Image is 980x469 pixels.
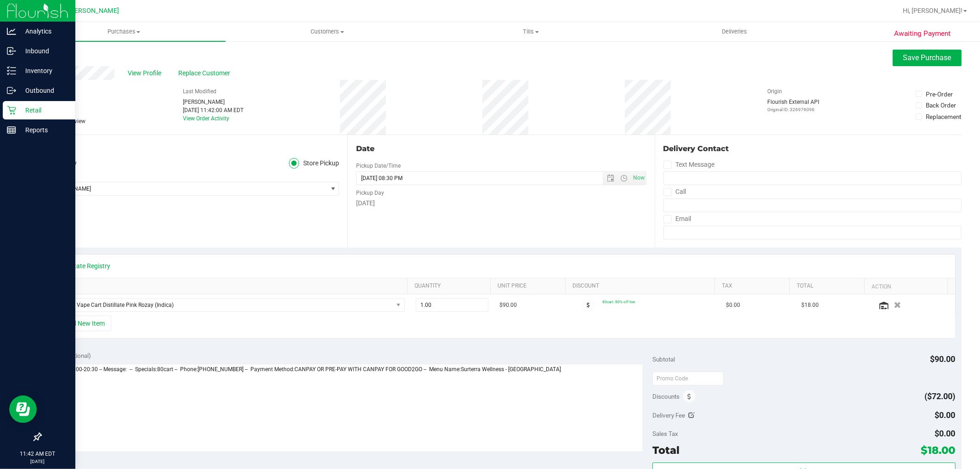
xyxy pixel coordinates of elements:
[356,143,646,154] div: Date
[663,185,686,198] label: Call
[935,410,956,420] span: $0.00
[289,158,340,169] label: Store Pickup
[652,372,724,385] input: Promo Code
[53,298,405,312] span: NO DATA FOUND
[22,28,226,36] span: Purchases
[663,212,691,226] label: Email
[53,299,393,311] span: FT 1g Vape Cart Distillate Pink Rozay (Indica)
[7,106,16,115] inline-svg: Retail
[16,105,71,116] p: Retail
[709,28,759,36] span: Deliveries
[16,65,71,76] p: Inventory
[602,299,635,304] span: 80cart: 80% off line
[183,98,244,106] div: [PERSON_NAME]
[16,26,71,37] p: Analytics
[7,66,16,75] inline-svg: Inventory
[356,162,401,170] label: Pickup Date/Time
[935,429,956,438] span: $0.00
[767,87,782,96] label: Origin
[4,458,71,465] p: [DATE]
[4,450,71,458] p: 11:42 AM EDT
[926,101,957,110] div: Back Order
[41,182,327,195] span: [PERSON_NAME]
[498,283,561,290] a: Unit Price
[179,68,234,78] span: Replace Customer
[68,7,119,15] span: [PERSON_NAME]
[22,22,226,41] a: Purchases
[603,175,618,182] span: Open the date view
[921,444,956,457] span: $18.00
[663,198,962,212] input: Format: (999) 999-9999
[894,28,951,39] span: Awaiting Payment
[429,22,633,41] a: Tills
[722,283,786,290] a: Tax
[903,7,963,14] span: Hi, [PERSON_NAME]!
[7,125,16,135] inline-svg: Reports
[652,412,685,419] span: Delivery Fee
[652,388,680,405] span: Discounts
[226,28,429,36] span: Customers
[16,85,71,96] p: Outbound
[572,283,711,290] a: Discount
[925,391,956,401] span: ($72.00)
[9,396,37,423] iframe: Resource center
[689,412,695,418] i: Edit Delivery Fee
[7,46,16,56] inline-svg: Inbound
[183,115,229,122] a: View Order Activity
[631,171,646,185] span: Set Current date
[652,356,675,363] span: Subtotal
[7,27,16,36] inline-svg: Analytics
[797,283,861,290] a: Total
[663,171,962,185] input: Format: (999) 999-9999
[616,175,632,182] span: Open the time view
[633,22,836,41] a: Deliveries
[183,87,216,96] label: Last Modified
[926,90,953,99] div: Pre-Order
[930,354,956,364] span: $90.00
[499,301,517,310] span: $90.00
[7,86,16,95] inline-svg: Outbound
[416,299,488,311] input: 1.00
[54,283,404,290] a: SKU
[767,98,819,113] div: Flourish External API
[926,112,962,121] div: Replacement
[356,198,646,208] div: [DATE]
[801,301,819,310] span: $18.00
[903,53,952,62] span: Save Purchase
[663,143,962,154] div: Delivery Contact
[327,182,339,195] span: select
[183,106,244,114] div: [DATE] 11:42:00 AM EDT
[54,316,111,331] button: + Add New Item
[40,143,339,154] div: Location
[415,283,487,290] a: Quantity
[356,189,384,197] label: Pickup Day
[893,50,962,66] button: Save Purchase
[652,430,678,437] span: Sales Tax
[16,45,71,57] p: Inbound
[226,22,429,41] a: Customers
[767,106,819,113] p: Original ID: 326976096
[726,301,740,310] span: $0.00
[16,124,71,136] p: Reports
[430,28,632,36] span: Tills
[864,278,947,295] th: Action
[663,158,715,171] label: Text Message
[652,444,680,457] span: Total
[56,261,111,271] a: View State Registry
[128,68,165,78] span: View Profile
